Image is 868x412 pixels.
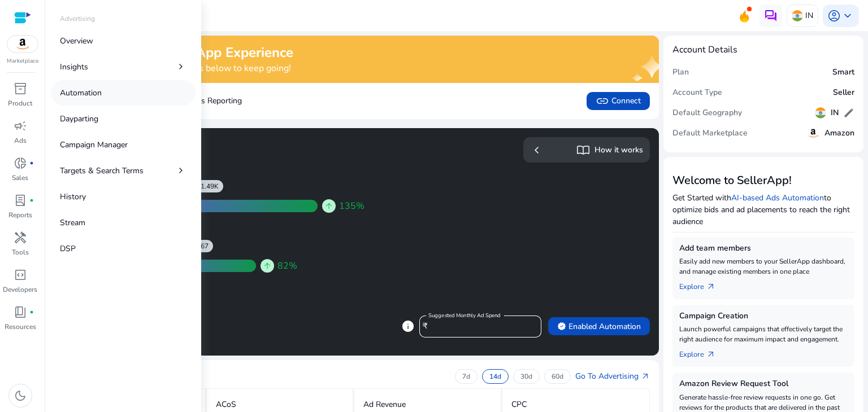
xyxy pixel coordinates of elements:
[7,57,38,65] p: Marketplace
[679,344,724,360] a: Explorearrow_outward
[557,321,641,332] span: Enabled Automation
[548,317,650,335] button: verifiedEnabled Automation
[60,87,102,99] p: Automation
[59,137,350,151] h3: Automation Suggestion
[679,256,848,277] p: Easily add new members to your SellerApp dashboard, and manage existing members in one place
[792,10,803,21] img: in.svg
[8,98,32,108] p: Product
[60,191,86,203] p: History
[831,108,839,118] h5: IN
[14,194,27,207] span: lab_profile
[679,312,848,321] h5: Campaign Creation
[806,126,820,140] img: amazon.svg
[197,182,223,191] div: 11.49K
[641,372,650,381] span: arrow_outward
[401,319,415,333] span: info
[60,61,88,73] p: Insights
[706,350,715,359] span: arrow_outward
[363,398,406,410] p: Ad Revenue
[14,156,27,170] span: donut_small
[7,36,38,52] img: amazon.svg
[672,88,722,98] h5: Account Type
[14,268,27,282] span: code_blocks
[815,107,826,119] img: in.svg
[511,398,527,410] p: CPC
[832,68,854,77] h5: Smart
[672,174,854,187] h3: Welcome to SellerApp!
[5,322,36,332] p: Resources
[423,321,427,331] span: ₹
[462,372,470,381] p: 7d
[596,94,609,108] span: link
[596,94,641,108] span: Connect
[60,113,98,125] p: Dayparting
[827,9,841,23] span: account_circle
[731,192,824,203] a: AI-based Ads Automation
[672,192,854,227] p: Get Started with to optimize bids and ad placements to reach the right audience
[575,370,650,382] a: Go To Advertisingarrow_outward
[843,107,854,119] span: edit
[833,88,854,98] h5: Seller
[679,244,848,253] h5: Add team members
[197,242,213,251] div: 167
[277,259,297,273] span: 82%
[339,199,364,213] span: 135%
[60,35,93,47] p: Overview
[552,372,563,381] p: 60d
[175,61,186,72] span: chevron_right
[216,398,236,410] p: ACoS
[587,92,650,110] button: linkConnect
[60,139,128,151] p: Campaign Manager
[175,165,186,176] span: chevron_right
[557,322,566,331] span: verified
[428,312,501,319] mat-label: Suggested Monthly Ad Spend
[672,108,742,118] h5: Default Geography
[14,119,27,133] span: campaign
[14,231,27,244] span: handyman
[60,217,85,229] p: Stream
[679,277,724,292] a: Explorearrow_outward
[841,9,854,23] span: keyboard_arrow_down
[14,389,27,402] span: dark_mode
[12,173,28,183] p: Sales
[489,372,501,381] p: 14d
[60,165,144,177] p: Targets & Search Terms
[594,146,643,155] h5: How it works
[672,68,689,77] h5: Plan
[12,247,29,257] p: Tools
[805,6,813,25] p: IN
[29,310,34,314] span: fiber_manual_record
[672,129,748,138] h5: Default Marketplace
[59,153,350,164] h4: Forecasted Monthly Growth
[14,82,27,95] span: inventory_2
[8,210,32,220] p: Reports
[520,372,532,381] p: 30d
[14,305,27,319] span: book_4
[14,135,27,146] p: Ads
[324,201,333,211] span: arrow_upward
[29,198,34,203] span: fiber_manual_record
[530,143,544,157] span: chevron_left
[3,284,37,295] p: Developers
[672,45,737,55] h4: Account Details
[679,324,848,344] p: Launch powerful campaigns that effectively target the right audience for maximum impact and engag...
[824,129,854,138] h5: Amazon
[263,261,272,270] span: arrow_upward
[60,14,95,24] p: Advertising
[679,379,848,389] h5: Amazon Review Request Tool
[706,282,715,291] span: arrow_outward
[29,161,34,165] span: fiber_manual_record
[576,143,590,157] span: import_contacts
[60,243,76,255] p: DSP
